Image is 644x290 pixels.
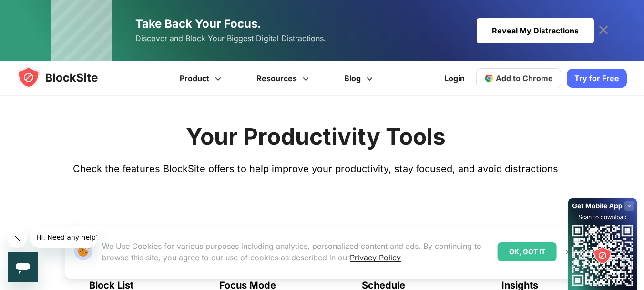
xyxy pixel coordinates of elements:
span: Take Back Your Focus. [135,17,261,31]
a: Privacy Policy [350,253,401,262]
div: Reveal My Distractions [477,18,594,43]
img: blocksite-icon.5d769676.svg [17,66,116,89]
iframe: Button to launch messaging window [8,252,38,282]
h2: Your Productivity Tools [186,122,446,150]
button: Close [562,246,574,258]
iframe: Message from company [31,227,97,248]
span: Add to Chrome [496,74,553,83]
a: Blog [328,61,392,96]
p: We Use Cookies for various purposes including analytics, personalized content and ads. By continu... [102,240,490,263]
span: Discover and Block Your Biggest Digital Distractions. [135,32,326,45]
div: OK, GOT IT [498,242,557,261]
iframe: Close message [8,229,27,248]
a: Product [164,61,240,96]
a: Add to Chrome [476,68,561,88]
img: Close [564,248,572,256]
img: chrome-icon.svg [484,74,494,83]
text: Check the features BlockSite offers to help improve your productivity, stay focused, and avoid di... [73,163,558,174]
a: Try for Free [567,69,627,88]
a: Resources [240,61,328,96]
span: Hi. Need any help? [6,7,69,14]
a: Login [439,67,470,90]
